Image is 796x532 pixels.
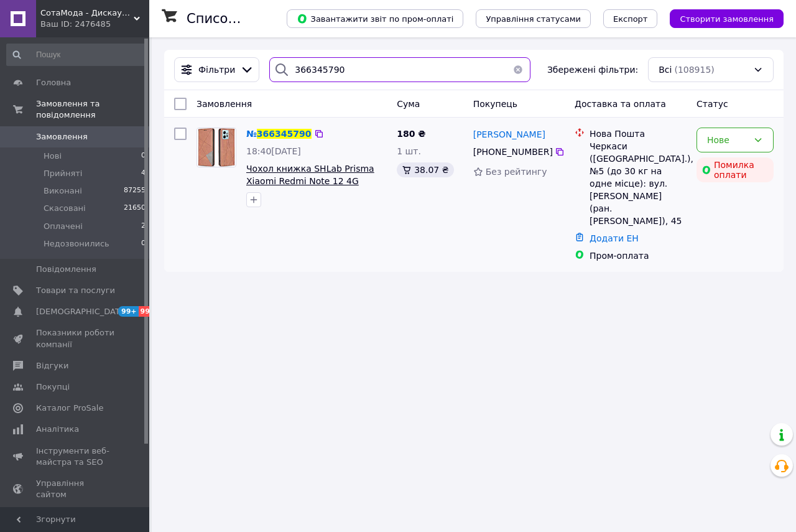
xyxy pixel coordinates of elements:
[486,167,547,177] span: Без рейтингу
[36,306,128,317] span: [DEMOGRAPHIC_DATA]
[473,99,517,109] span: Покупець
[590,233,639,243] a: Додати ЕН
[269,57,530,82] input: Пошук за номером замовлення, ПІБ покупця, номером телефону, Email, номером накладної
[141,221,146,232] span: 2
[187,11,313,26] h1: Список замовлень
[124,203,146,214] span: 21650
[141,151,146,162] span: 0
[44,168,82,179] span: Прийняті
[40,19,149,30] div: Ваш ID: 2476485
[547,63,638,76] span: Збережені фільтри:
[141,168,146,179] span: 4
[696,99,728,109] span: Статус
[197,99,252,109] span: Замовлення
[696,157,774,182] div: Помилка оплати
[397,146,421,156] span: 1 шт.
[44,221,83,232] span: Оплачені
[141,238,146,250] span: 0
[257,129,312,139] span: 366345790
[124,185,146,197] span: 87255
[36,77,71,88] span: Головна
[198,63,235,76] span: Фільтри
[659,63,672,76] span: Всі
[246,129,257,139] span: №
[36,403,103,414] span: Каталог ProSale
[590,140,687,227] div: Черкаси ([GEOGRAPHIC_DATA].), №5 (до 30 кг на одне місце): вул. [PERSON_NAME] (ран. [PERSON_NAME]...
[198,128,236,167] img: Фото товару
[680,14,774,24] span: Створити замовлення
[657,13,784,23] a: Створити замовлення
[473,129,545,139] span: [PERSON_NAME]
[40,7,134,19] span: СотаМода - Дискаунтер аксесуарів
[197,128,236,167] a: Фото товару
[246,146,301,156] span: 18:40[DATE]
[44,185,82,197] span: Виконані
[118,306,139,317] span: 99+
[36,327,115,350] span: Показники роботи компанії
[476,9,591,28] button: Управління статусами
[246,164,374,198] a: Чохол книжка SHLab Prisma Xiaomi Redmi Note 12 4G (Сяоми Редми Ноут 12)
[36,131,88,142] span: Замовлення
[36,360,68,371] span: Відгуки
[670,9,784,28] button: Створити замовлення
[44,151,62,162] span: Нові
[44,238,109,250] span: Недозвонились
[36,446,115,468] span: Інструменти веб-майстра та SEO
[36,478,115,500] span: Управління сайтом
[603,9,658,28] button: Експорт
[36,264,96,275] span: Повідомлення
[36,381,70,393] span: Покупці
[397,129,425,139] span: 180 ₴
[36,285,115,296] span: Товари та послуги
[397,162,453,177] div: 38.07 ₴
[590,250,687,262] div: Пром-оплата
[6,44,147,66] input: Пошук
[486,14,581,24] span: Управління статусами
[473,147,553,157] span: [PHONE_NUMBER]
[297,13,453,24] span: Завантажити звіт по пром-оплаті
[36,98,149,121] span: Замовлення та повідомлення
[287,9,463,28] button: Завантажити звіт по пром-оплаті
[473,128,545,141] a: [PERSON_NAME]
[397,99,420,109] span: Cума
[590,128,687,140] div: Нова Пошта
[613,14,648,24] span: Експорт
[36,424,79,435] span: Аналітика
[707,133,748,147] div: Нове
[139,306,159,317] span: 99+
[246,129,312,139] a: №366345790
[674,65,714,75] span: (108915)
[575,99,666,109] span: Доставка та оплата
[506,57,530,82] button: Очистить
[44,203,86,214] span: Скасовані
